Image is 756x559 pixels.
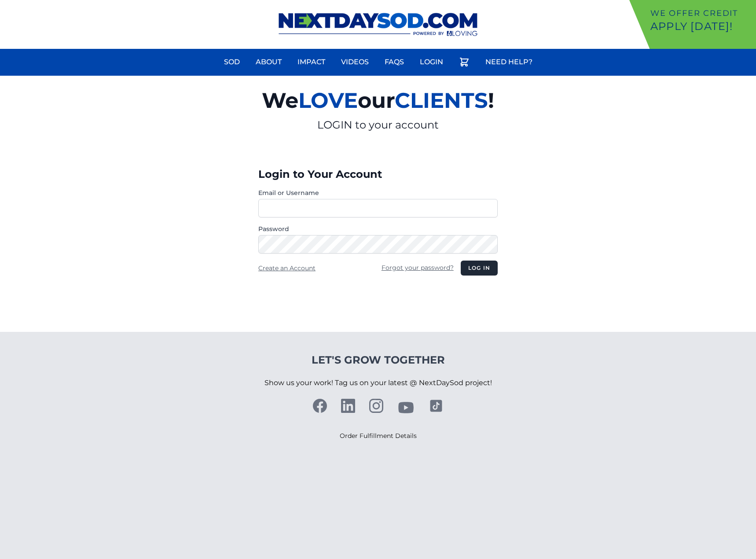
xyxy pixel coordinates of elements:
[264,367,492,399] p: Show us your work! Tag us on your latest @ NextDaySod project!
[340,432,417,440] a: Order Fulfillment Details
[258,167,498,181] h3: Login to Your Account
[298,88,358,113] span: LOVE
[395,88,488,113] span: CLIENTS
[264,353,492,367] h4: Let's Grow Together
[461,261,498,276] button: Log in
[336,51,374,73] a: Videos
[292,51,330,73] a: Impact
[258,264,316,272] a: Create an Account
[379,51,409,73] a: FAQs
[219,51,245,73] a: Sod
[650,7,752,19] p: We offer Credit
[160,118,596,132] p: LOGIN to your account
[650,19,752,33] p: Apply [DATE]!
[258,188,498,197] label: Email or Username
[258,224,498,233] label: Password
[250,51,287,73] a: About
[160,83,596,118] h2: We our !
[382,264,454,272] a: Forgot your password?
[480,51,538,73] a: Need Help?
[415,51,448,73] a: Login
